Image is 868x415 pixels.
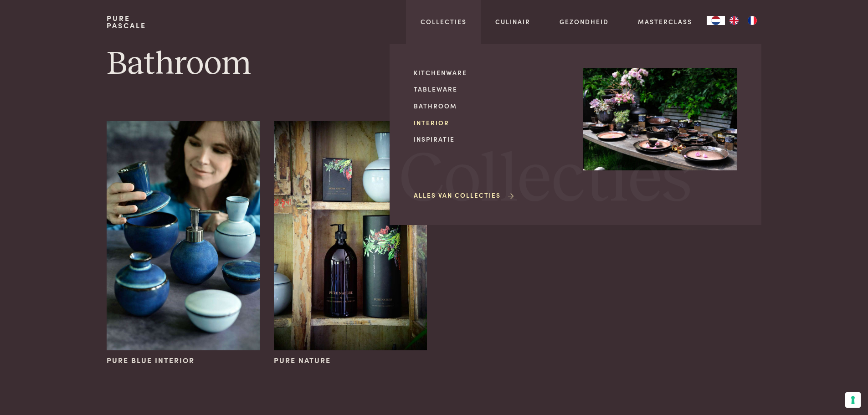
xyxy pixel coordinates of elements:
img: Pure Blue Interior [107,121,259,350]
a: Alles van Collecties [414,190,515,200]
a: Bathroom [414,101,568,111]
div: Language [707,16,725,25]
a: Kitchenware [414,68,568,77]
h1: Bathroom [107,44,761,85]
span: Pure Nature [274,355,331,366]
a: Collecties [421,17,467,26]
a: Inspiratie [414,134,568,144]
a: EN [725,16,743,25]
ul: Language list [725,16,761,25]
a: Pure Blue Interior Pure Blue Interior [107,121,259,366]
a: PurePascale [107,15,146,29]
img: Collecties [583,68,737,171]
a: NL [707,16,725,25]
a: Pure Nature Pure Nature [274,121,426,366]
img: Pure Nature [274,121,426,350]
span: Pure Blue Interior [107,355,195,366]
a: FR [743,16,761,25]
a: Gezondheid [560,17,609,26]
a: Interior [414,118,568,128]
span: Collecties [399,145,692,215]
button: Uw voorkeuren voor toestemming voor trackingtechnologieën [845,392,861,408]
a: Tableware [414,84,568,94]
a: Masterclass [638,17,692,26]
aside: Language selected: Nederlands [707,16,761,25]
a: Culinair [495,17,530,26]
